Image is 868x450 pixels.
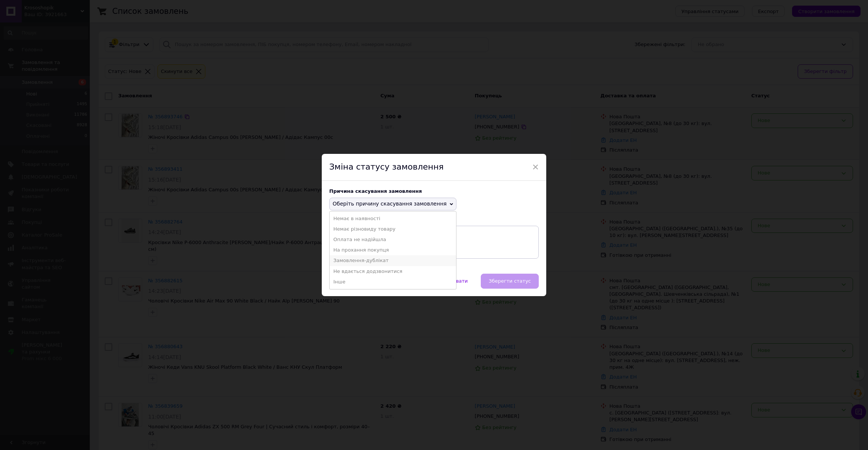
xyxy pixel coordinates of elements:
li: На прохання покупця [330,245,456,255]
span: Оберіть причину скасування замовлення [333,201,447,207]
li: Оплата не надійшла [330,234,456,245]
li: Не вдається додзвонитися [330,266,456,277]
li: Немає різновиду товару [330,224,456,234]
div: Причина скасування замовлення [329,188,539,194]
li: Замовлення-дублікат [330,255,456,266]
div: Зміна статусу замовлення [322,154,546,181]
span: × [532,161,539,173]
li: Немає в наявності [330,213,456,224]
li: Інше [330,277,456,287]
